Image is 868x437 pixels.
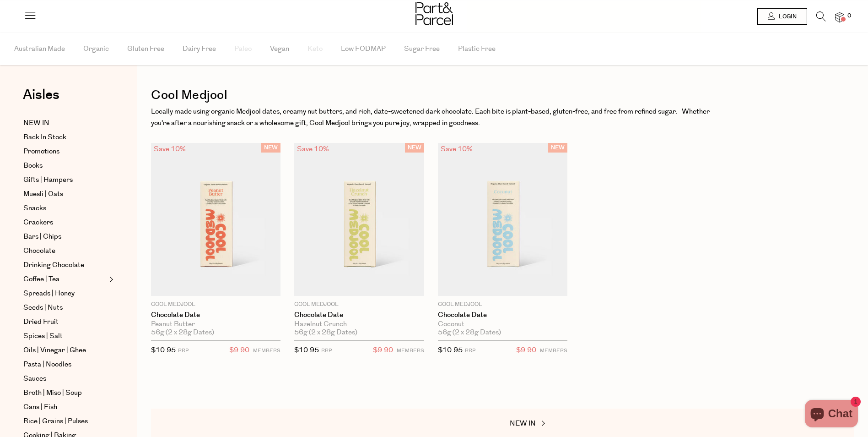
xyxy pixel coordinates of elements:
[23,175,73,186] span: Gifts | Hampers
[835,12,844,22] a: 0
[23,274,59,285] span: Coffee | Tea
[23,317,59,328] span: Dried Fruit
[438,143,475,155] div: Save 10%
[23,146,107,157] a: Promotions
[294,143,332,155] div: Save 10%
[307,33,323,65] span: Keto
[23,302,107,313] a: Seeds | Nuts
[23,231,61,242] span: Bars | Chips
[23,388,107,399] a: Broth | Miso | Soup
[127,33,164,65] span: Gluten Free
[510,418,601,430] a: NEW IN
[438,345,463,355] span: $10.95
[415,2,453,25] img: Part&Parcel
[23,217,53,228] span: Crackers
[14,33,65,65] span: Australian Made
[510,419,536,428] span: NEW IN
[516,344,536,356] span: $9.90
[23,246,55,257] span: Chocolate
[23,246,107,257] a: Chocolate
[107,274,113,285] button: Expand/Collapse Coffee | Tea
[23,203,46,214] span: Snacks
[397,347,424,354] small: MEMBERS
[151,320,280,328] div: Peanut Butter
[23,345,107,356] a: Oils | Vinegar | Ghee
[294,300,424,309] p: Cool Medjool
[458,33,496,65] span: Plastic Free
[23,302,63,313] span: Seeds | Nuts
[23,274,107,285] a: Coffee | Tea
[178,347,189,354] small: RRP
[23,359,71,370] span: Pasta | Noodles
[183,33,216,65] span: Dairy Free
[438,143,567,296] img: Chocolate Date
[23,132,107,143] a: Back In Stock
[23,416,88,427] span: Rice | Grains | Pulses
[540,347,567,354] small: MEMBERS
[23,146,59,157] span: Promotions
[802,400,861,430] inbox-online-store-chat: Shopify online store chat
[23,288,107,299] a: Spreads | Honey
[23,175,107,186] a: Gifts | Hampers
[294,345,319,355] span: $10.95
[438,320,567,328] div: Coconut
[23,388,82,399] span: Broth | Miso | Soup
[270,33,289,65] span: Vegan
[23,231,107,242] a: Bars | Chips
[151,300,280,309] p: Cool Medjool
[845,12,853,20] span: 0
[23,345,86,356] span: Oils | Vinegar | Ghee
[23,217,107,228] a: Crackers
[23,85,59,105] span: Aisles
[151,143,189,155] div: Save 10%
[229,344,249,356] span: $9.90
[548,143,567,153] span: NEW
[23,373,46,384] span: Sauces
[23,160,107,171] a: Books
[776,13,797,21] span: Login
[404,33,440,65] span: Sugar Free
[405,143,424,153] span: NEW
[23,88,59,111] a: Aisles
[438,328,501,337] span: 56g (2 x 28g Dates)
[23,317,107,328] a: Dried Fruit
[438,311,567,319] a: Chocolate Date
[294,320,424,328] div: Hazelnut Crunch
[151,106,710,129] p: Locally made using organic Medjool dates, creamy nut butters, and rich, date-sweetened dark choco...
[151,345,176,355] span: $10.95
[83,33,109,65] span: Organic
[294,328,357,337] span: 56g (2 x 28g Dates)
[151,328,214,337] span: 56g (2 x 28g Dates)
[23,331,63,342] span: Spices | Salt
[23,402,107,413] a: Cans | Fish
[23,118,107,129] a: NEW IN
[23,331,107,342] a: Spices | Salt
[23,132,66,143] span: Back In Stock
[23,203,107,214] a: Snacks
[23,118,49,129] span: NEW IN
[373,344,393,356] span: $9.90
[341,33,386,65] span: Low FODMAP
[23,416,107,427] a: Rice | Grains | Pulses
[294,143,424,296] img: Chocolate Date
[151,143,280,296] img: Chocolate Date
[151,85,854,106] h1: Cool Medjool
[253,347,280,354] small: MEMBERS
[438,300,567,309] p: Cool Medjool
[757,8,807,25] a: Login
[23,189,63,200] span: Muesli | Oats
[261,143,280,153] span: NEW
[23,260,107,271] a: Drinking Chocolate
[23,160,43,171] span: Books
[23,402,57,413] span: Cans | Fish
[23,359,107,370] a: Pasta | Noodles
[294,311,424,319] a: Chocolate Date
[23,189,107,200] a: Muesli | Oats
[23,288,75,299] span: Spreads | Honey
[465,347,475,354] small: RRP
[234,33,252,65] span: Paleo
[151,311,280,319] a: Chocolate Date
[321,347,332,354] small: RRP
[23,373,107,384] a: Sauces
[23,260,84,271] span: Drinking Chocolate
